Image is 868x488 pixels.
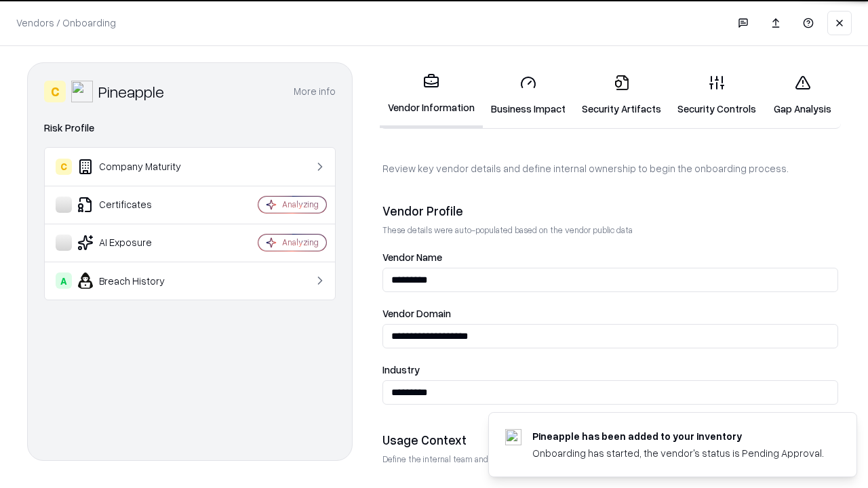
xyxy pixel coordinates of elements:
a: Gap Analysis [764,64,841,127]
label: Industry [382,365,838,375]
div: C [44,81,66,102]
div: Pineapple [98,81,164,102]
label: Vendor Name [382,252,838,262]
div: A [56,272,72,289]
div: Analyzing [282,199,319,210]
div: Risk Profile [44,120,336,136]
div: Breach History [56,272,218,289]
img: Pineapple [71,81,93,102]
div: Company Maturity [56,159,218,175]
div: Onboarding has started, the vendor's status is Pending Approval. [532,446,824,460]
div: Vendor Profile [382,203,838,219]
div: Pineapple has been added to your inventory [532,429,824,443]
div: AI Exposure [56,235,218,251]
p: These details were auto-populated based on the vendor public data [382,224,838,236]
div: C [56,159,72,175]
label: Vendor Domain [382,308,838,319]
a: Business Impact [483,64,574,127]
a: Security Controls [669,64,764,127]
p: Define the internal team and reason for using this vendor. This helps assess business relevance a... [382,453,838,465]
p: Vendors / Onboarding [16,16,116,30]
div: Usage Context [382,432,838,448]
p: Review key vendor details and define internal ownership to begin the onboarding process. [382,161,838,176]
div: Analyzing [282,237,319,248]
a: Security Artifacts [574,64,669,127]
a: Vendor Information [380,62,483,128]
div: Certificates [56,197,218,213]
img: pineappleenergy.com [505,429,521,445]
button: More info [294,79,336,104]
